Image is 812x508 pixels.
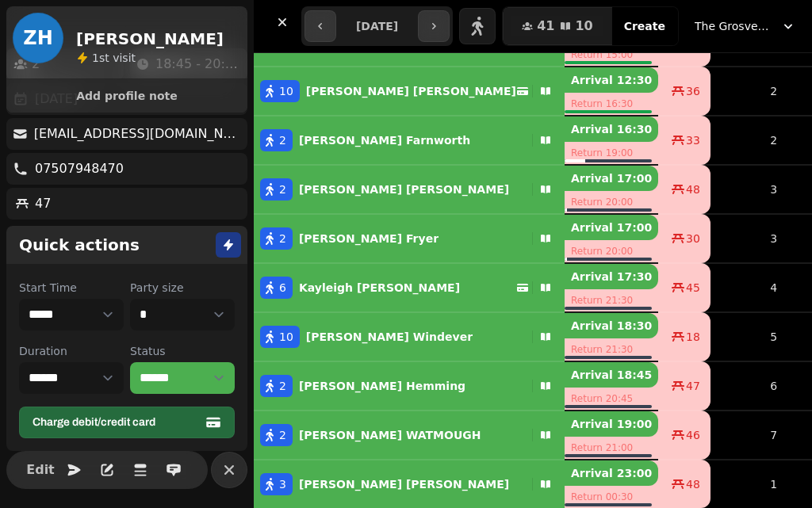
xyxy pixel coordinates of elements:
button: 2[PERSON_NAME] [PERSON_NAME] [254,170,565,208]
span: 2 [279,132,286,148]
button: 10[PERSON_NAME] Windever [254,318,565,356]
h2: Quick actions [19,234,140,256]
p: [PERSON_NAME] [PERSON_NAME] [299,181,509,197]
span: st [99,52,113,64]
span: 46 [686,427,700,443]
button: 2[PERSON_NAME] WATMOUGH [254,416,565,454]
label: Duration [19,343,124,359]
button: 3[PERSON_NAME] [PERSON_NAME] [254,465,565,503]
td: 6 [710,361,787,411]
p: [EMAIL_ADDRESS][DOMAIN_NAME] [34,124,241,143]
span: 6 [279,280,286,296]
span: 10 [279,329,293,345]
h2: [PERSON_NAME] [76,28,224,50]
p: Kayleigh [PERSON_NAME] [299,280,460,296]
span: Add profile note [25,90,228,101]
span: 47 [686,378,700,394]
p: Return 21:30 [565,289,658,311]
p: Return 21:00 [565,437,658,459]
p: Return 00:30 [565,486,658,508]
td: 5 [710,312,787,361]
p: Return 19:00 [565,142,658,164]
button: Add profile note [13,86,241,106]
p: [PERSON_NAME] Hemming [299,378,465,394]
p: Arrival 16:30 [565,116,658,142]
span: 18 [686,329,700,345]
span: 30 [686,231,700,246]
p: Arrival 18:30 [565,313,658,338]
p: Return 20:45 [565,388,658,410]
p: visit [92,50,136,66]
p: Arrival 17:30 [565,264,658,289]
td: 1 [710,460,787,508]
p: Arrival 18:45 [565,362,658,388]
span: Charge debit/credit card [33,417,202,428]
p: Return 16:30 [565,93,658,115]
p: [PERSON_NAME] WATMOUGH [299,427,481,443]
button: 10[PERSON_NAME] [PERSON_NAME] [254,72,565,110]
span: 2 [279,378,286,394]
p: Return 21:30 [565,338,658,361]
p: 47 [35,194,51,213]
p: Arrival 12:30 [565,67,658,93]
p: Return 15:00 [565,44,658,66]
span: 1 [92,52,99,64]
p: 07507948470 [35,159,124,178]
span: Edit [31,464,50,476]
td: 3 [710,165,787,214]
button: Charge debit/credit card [19,407,235,438]
span: 10 [279,83,293,99]
p: [PERSON_NAME] [PERSON_NAME] [306,83,516,99]
label: Start Time [19,280,124,296]
p: [PERSON_NAME] Fryer [299,231,439,246]
span: Create [624,21,665,32]
span: 41 [537,20,554,32]
span: 2 [279,181,286,197]
td: 2 [710,67,787,116]
span: 3 [279,476,286,492]
p: Arrival 23:00 [565,460,658,486]
p: [PERSON_NAME] Farnworth [299,132,470,148]
td: 2 [710,116,787,165]
span: 48 [686,476,700,492]
button: Create [611,7,678,45]
p: Return 20:00 [565,240,658,262]
span: ZH [23,29,53,48]
button: The Grosvenor [685,12,806,40]
span: 33 [686,132,700,148]
p: Arrival 19:00 [565,411,658,437]
button: 6Kayleigh [PERSON_NAME] [254,269,565,307]
span: The Grosvenor [695,18,774,34]
span: 36 [686,83,700,99]
button: 2[PERSON_NAME] Farnworth [254,121,565,159]
td: 7 [710,411,787,460]
button: Edit [25,454,56,486]
span: 2 [279,427,286,443]
p: Arrival 17:00 [565,215,658,240]
span: 45 [686,280,700,296]
p: Arrival 17:00 [565,166,658,191]
p: [PERSON_NAME] Windever [306,329,473,345]
td: 3 [710,214,787,263]
label: Party size [130,280,235,296]
button: 2[PERSON_NAME] Hemming [254,367,565,405]
p: [PERSON_NAME] [PERSON_NAME] [299,476,509,492]
span: 48 [686,181,700,197]
p: Return 20:00 [565,191,658,213]
span: 2 [279,231,286,246]
label: Status [130,343,235,359]
button: 4110 [503,7,612,45]
td: 4 [710,263,787,312]
span: 10 [575,20,592,32]
button: 2[PERSON_NAME] Fryer [254,220,565,258]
